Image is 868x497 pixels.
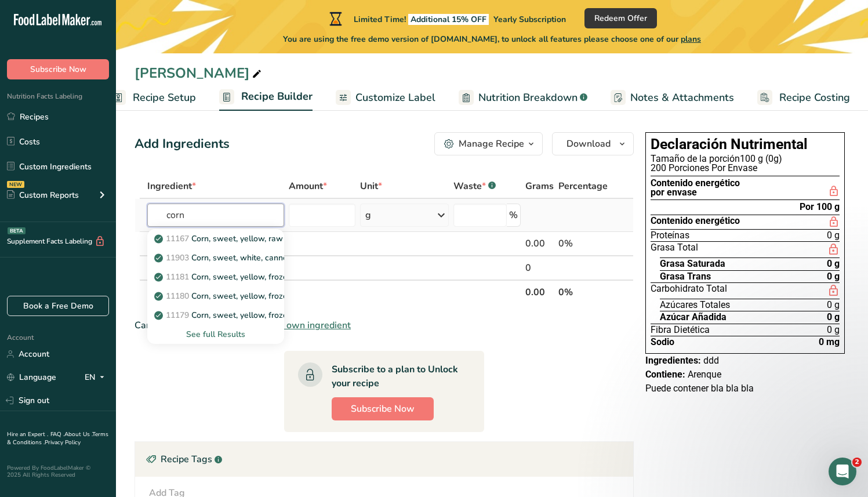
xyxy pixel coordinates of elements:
span: Ingredient [147,179,196,193]
div: Powered By FoodLabelMaker © 2025 All Rights Reserved [7,465,109,478]
input: Add Ingredient [147,204,284,227]
span: Recipe Setup [133,90,196,106]
a: 11903Corn, sweet, white, canned, whole kernel, regular pack, solids and liquids [147,248,284,267]
span: Subscribe Now [30,63,86,75]
th: 0.00 [523,280,556,304]
a: Terms & Conditions . [7,430,108,447]
div: Add Ingredients [135,135,230,154]
span: Percentage [558,179,608,193]
div: See full Results [157,328,275,340]
a: FAQ . [50,430,64,438]
span: Redeem Offer [594,12,647,24]
a: Hire an Expert . [7,430,48,438]
span: 2 [852,458,862,467]
span: 0 g [827,259,840,269]
div: Waste [453,179,496,193]
span: Puede contener bla bla bla [645,383,754,394]
a: Book a Free Demo [7,296,109,316]
a: Nutrition Breakdown [459,85,587,111]
div: 200 Porciones Por Envase [651,164,840,173]
p: Corn, sweet, yellow, raw [157,233,283,245]
span: Arenque [688,369,721,380]
p: Corn, sweet, yellow, frozen, kernels on cob, unprepared [157,290,398,302]
div: Custom Reports [7,189,79,201]
span: 11167 [166,233,189,244]
a: Recipe Setup [111,85,196,111]
span: ddd [703,355,719,366]
a: Recipe Builder [219,84,313,111]
button: Download [552,132,634,155]
span: Download [566,137,611,151]
h1: Declaración Nutrimental [651,137,840,152]
span: 0 mg [819,338,840,347]
span: Nutrition Breakdown [478,90,578,106]
span: Grasa Trans [660,272,711,281]
a: 11167Corn, sweet, yellow, raw [147,229,284,248]
span: Customize Label [355,90,435,106]
span: 11179 [166,310,189,321]
a: 11180Corn, sweet, yellow, frozen, kernels on cob, unprepared [147,286,284,306]
span: Sodio [651,338,674,347]
span: 11181 [166,271,189,282]
span: 0 g [827,300,840,310]
div: Recipe Tags [135,442,633,477]
button: Redeem Offer [584,8,657,28]
span: Amount [289,179,327,193]
th: 0% [556,280,610,304]
span: Ingredientes: [645,355,701,366]
span: Fibra Dietética [651,325,710,335]
a: About Us . [64,430,92,438]
span: Azúcares Totales [660,300,730,310]
button: Subscribe Now [332,397,434,420]
a: Language [7,367,56,387]
div: Por 100 g [800,202,840,212]
span: Contiene: [645,369,685,380]
a: Recipe Costing [757,85,850,111]
a: 11179Corn, sweet, yellow, frozen, kernels cut off cob, boiled, drained, without salt [147,306,284,325]
th: Net Totals [145,280,524,304]
div: Subscribe to a plan to Unlock your recipe [332,362,461,390]
span: Add your own ingredient [246,318,351,332]
span: Contenido energético [651,216,740,228]
span: 0 g [827,325,840,335]
button: Manage Recipe [434,132,543,155]
span: Recipe Costing [779,90,850,106]
div: 100 g (0g) [651,154,840,164]
iframe: Intercom live chat [829,458,856,485]
span: Tamaño de la porción [651,153,740,164]
span: 11903 [166,252,189,263]
span: Additional 15% OFF [408,14,489,25]
a: 11181Corn, sweet, yellow, frozen, kernels on cob, cooked, boiled, drained, without salt [147,267,284,286]
div: [PERSON_NAME] [135,63,264,84]
span: plans [681,34,701,45]
div: 0.00 [525,237,554,251]
a: Customize Label [336,85,435,111]
div: 0% [558,237,608,251]
div: See full Results [147,325,284,344]
div: 0 [525,261,554,275]
span: Grasa Saturada [660,259,725,269]
span: Grams [525,179,554,193]
span: Proteínas [651,231,689,240]
div: BETA [8,227,26,234]
span: 11180 [166,291,189,302]
span: Grasa Total [651,243,698,256]
div: g [365,208,371,222]
span: Unit [360,179,382,193]
span: Subscribe Now [351,402,415,416]
span: 0 g [827,231,840,240]
div: Contenido energético por envase [651,179,740,198]
div: Can't find your ingredient? [135,318,634,332]
div: NEW [7,181,24,188]
a: Notes & Attachments [611,85,734,111]
span: Carbohidrato Total [651,284,727,298]
span: 0 g [827,313,840,322]
div: Manage Recipe [459,137,524,151]
button: Subscribe Now [7,59,109,79]
div: Limited Time! [327,12,566,26]
div: EN [85,371,109,384]
span: Recipe Builder [241,89,313,104]
span: Azúcar Añadida [660,313,727,322]
a: Privacy Policy [45,438,81,447]
span: Yearly Subscription [493,14,566,25]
